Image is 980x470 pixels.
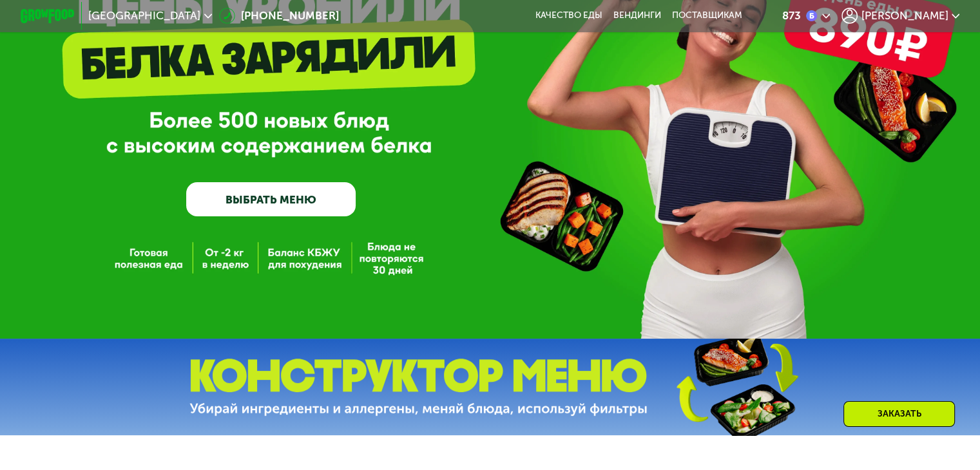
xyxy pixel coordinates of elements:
div: Заказать [843,401,955,427]
a: Вендинги [613,10,661,21]
span: [GEOGRAPHIC_DATA] [88,10,200,21]
a: ВЫБРАТЬ МЕНЮ [186,182,356,216]
a: Качество еды [535,10,602,21]
div: поставщикам [672,10,742,21]
span: [PERSON_NAME] [861,10,948,21]
a: [PHONE_NUMBER] [219,8,339,24]
div: 873 [782,10,800,21]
